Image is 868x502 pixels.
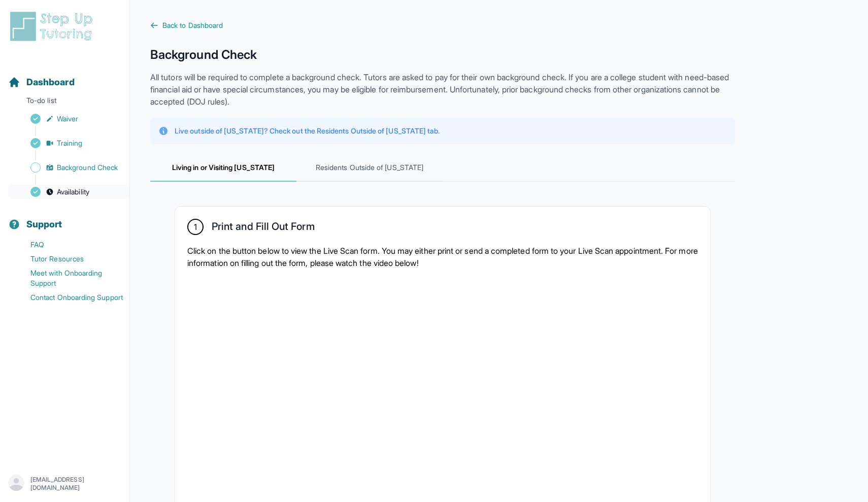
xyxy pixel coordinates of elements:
[57,162,118,173] span: Background Check
[8,160,129,175] a: Background Check
[8,252,129,266] a: Tutor Resources
[4,95,125,110] p: To-do list
[150,71,735,108] p: All tutors will be required to complete a background check. Tutors are asked to pay for their own...
[150,47,735,63] h1: Background Check
[194,221,197,233] span: 1
[4,201,125,236] button: Support
[212,220,315,237] h2: Print and Fill Out Form
[8,10,98,43] img: logo
[8,290,129,305] a: Contact Onboarding Support
[8,475,121,493] button: [EMAIL_ADDRESS][DOMAIN_NAME]
[187,277,543,499] iframe: YouTube video player
[8,238,129,252] a: FAQ
[150,154,735,182] nav: Tabs
[8,112,129,126] a: Waiver
[30,476,121,492] p: [EMAIL_ADDRESS][DOMAIN_NAME]
[175,126,440,136] p: Live outside of [US_STATE]? Check out the Residents Outside of [US_STATE] tab.
[162,20,223,30] span: Back to Dashboard
[26,75,75,89] span: Dashboard
[296,154,443,182] span: Residents Outside of [US_STATE]
[187,245,698,269] p: Click on the button below to view the Live Scan form. You may either print or send a completed fo...
[150,20,735,30] a: Back to Dashboard
[8,266,129,290] a: Meet with Onboarding Support
[57,138,83,148] span: Training
[57,114,78,124] span: Waiver
[26,217,62,231] span: Support
[8,136,129,150] a: Training
[8,75,75,89] a: Dashboard
[4,59,125,93] button: Dashboard
[57,187,89,197] span: Availability
[8,185,129,199] a: Availability
[150,154,296,182] span: Living in or Visiting [US_STATE]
